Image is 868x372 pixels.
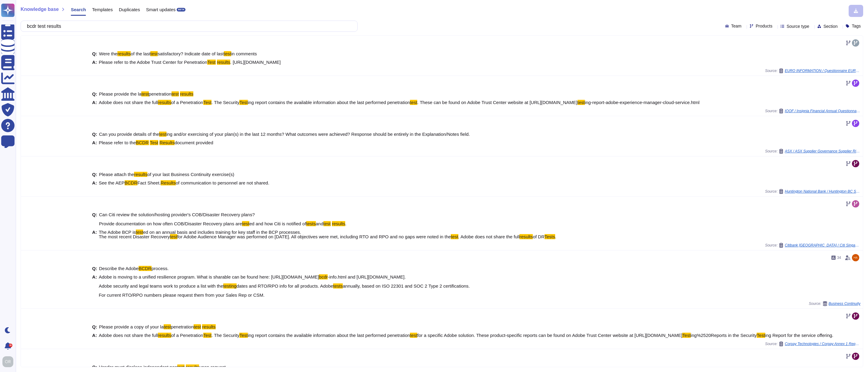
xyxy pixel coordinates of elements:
[92,333,97,338] b: A:
[99,230,301,239] span: ed on an annual basis and includes training for key staff in the BCP processes. The most recent D...
[316,221,323,226] span: and
[164,324,171,329] mark: test
[99,266,139,271] span: Describe the Adobe
[99,333,158,338] span: Adobe does not share the full
[99,60,207,65] span: Please refer to the Adobe Trust Center for Penetration
[785,243,860,247] span: Citibank [GEOGRAPHIC_DATA] / Citi Singapore Questions
[323,221,331,226] mark: test
[99,132,159,137] span: Can you provide details of the
[146,7,176,12] span: Smart updates
[248,100,410,105] span: ing report contains the available information about the last performed penetration
[785,190,860,193] span: Huntington National Bank / Huntington BC Scorecard Lvl 3 External 8 4 2025.28611PR
[125,180,138,185] mark: BCDR
[92,7,113,12] span: Templates
[92,275,97,297] b: A:
[99,274,319,279] span: Adobe is moving to a unified resilience program. What is sharable can be found here: [URL][DOMAIN...
[139,266,152,271] mark: BCDR
[319,274,328,279] mark: bcdr
[242,221,249,226] mark: test
[177,234,451,239] span: for Adobe Audience Manager was performed on [DATE]. All objectives were met, including RTO and RP...
[176,180,269,185] span: of communication to personnel are not shared.
[417,333,682,338] span: for a specific Adobe solution. These product-specific reports can be found on Adobe Trust Center ...
[2,356,13,367] img: user
[203,100,212,105] mark: Test
[765,68,860,73] span: Source:
[177,8,185,11] div: BETA
[194,324,201,329] mark: test
[785,109,860,113] span: IOOF / Insignia Financial Annual Questionnaire
[92,212,97,226] b: Q:
[852,24,861,28] span: Tags
[149,91,172,96] span: penetration
[136,230,143,235] mark: test
[99,180,124,185] span: See the AEP
[171,333,203,338] span: of a Penetration
[92,100,97,105] b: A:
[217,60,230,65] mark: results
[765,109,860,113] span: Source:
[92,365,97,369] b: Q:
[757,333,765,338] mark: Test
[224,51,231,56] mark: test
[691,333,757,338] span: ing%2520Reports in the Security
[237,283,333,289] span: dates and RTO/RPO info for all products. Adobe
[333,283,343,289] mark: tests
[136,140,149,145] mark: BCDR
[150,51,158,56] mark: test
[239,333,248,338] mark: Test
[306,221,316,226] mark: tests
[682,333,691,338] mark: Test
[166,132,470,137] span: ing and/or exercising of your plan(s) in the last 12 months? What outcomes were achieved? Respons...
[248,333,410,338] span: ing report contains the available information about the last performed penetration
[177,364,185,370] mark: test
[765,149,860,154] span: Source:
[131,51,150,56] span: of the last
[533,234,544,239] span: of DR
[332,221,345,226] mark: results
[1,355,18,368] button: user
[231,51,257,56] span: in comments
[211,333,239,338] span: . The Security
[170,234,177,239] mark: test
[765,333,834,338] span: ing Report for the service offering.
[158,100,171,105] mark: results
[207,60,216,65] mark: Test
[141,91,149,96] mark: test
[451,234,458,239] mark: test
[117,51,131,56] mark: results
[71,7,86,12] span: Search
[417,100,577,105] span: . These can be found on Adobe Trust Center website at [URL][DOMAIN_NAME]
[159,140,175,145] mark: Results
[24,21,351,31] input: Search a question or template...
[239,100,248,105] mark: Test
[99,51,117,56] span: Were the
[519,234,533,239] mark: results
[92,51,97,56] b: Q:
[172,91,179,96] mark: test
[119,7,140,12] span: Duplicates
[175,140,213,145] span: document provided
[578,100,585,105] mark: test
[410,333,417,338] mark: test
[829,302,860,305] span: Business Continuity
[809,301,860,306] span: Source:
[765,189,860,194] span: Source:
[555,234,556,239] span: .
[186,364,199,370] mark: results
[202,324,215,329] mark: results
[837,256,841,259] span: 34
[230,60,281,65] span: . [URL][DOMAIN_NAME]
[545,234,555,239] mark: Tests
[171,100,203,105] span: of a Penetration
[92,92,97,96] b: Q:
[731,24,742,28] span: Team
[158,51,224,56] span: satisfactory? Indicate date of last
[787,24,809,28] span: Source type
[92,230,97,239] b: A:
[585,100,699,105] span: ing-report-adobe-experience-manager-cloud-service.html
[92,132,97,136] b: Q:
[158,333,171,338] mark: results
[99,324,163,329] span: Please provide a copy of your la
[249,221,306,226] span: ed and how Citi is notified of
[99,140,136,145] span: Please refer to the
